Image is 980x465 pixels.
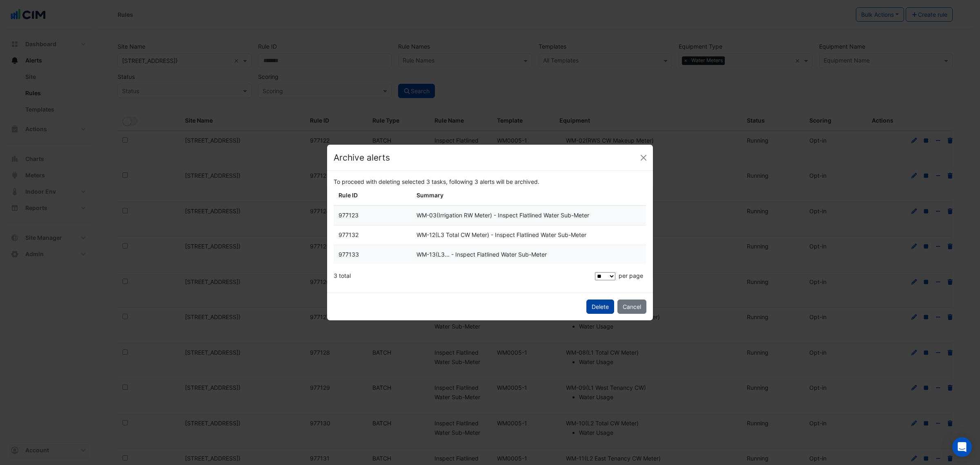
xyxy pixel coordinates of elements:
span: Delete [592,303,609,310]
button: Delete [586,300,614,314]
div: To proceed with deleting selected 3 tasks, following 3 alerts will be archived. [334,177,646,186]
span: per page [619,272,643,279]
h4: Archive alerts [334,151,390,164]
div: WM-12(L3 Total CW Meter) - Inspect Flatlined Water Sub-Meter [416,230,641,240]
button: Close [637,152,650,164]
b: Rule ID [339,192,358,199]
div: 977132 [339,230,407,240]
div: 3 total [334,266,593,286]
span: Cancel [623,303,641,310]
div: WM-13(L3... - Inspect Flatlined Water Sub-Meter [416,250,641,259]
div: WM-03(Irrigation RW Meter) - Inspect Flatlined Water Sub-Meter [416,211,641,220]
button: Cancel [617,300,646,314]
div: Open Intercom Messenger [952,437,972,457]
b: Summary [416,192,443,199]
div: 977133 [339,250,407,259]
div: 977123 [339,211,407,220]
